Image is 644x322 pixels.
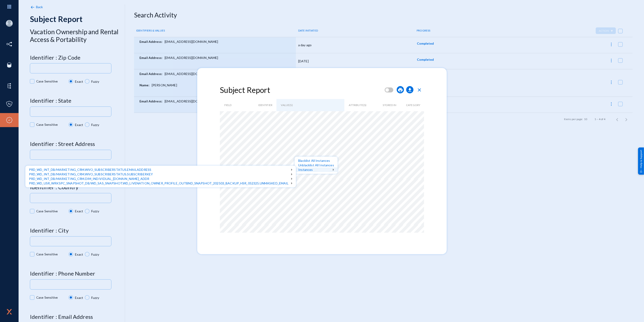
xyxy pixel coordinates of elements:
div: PRD_WD_INT_DB/MARKETING_CRM.WVO_SUBSCRIBERSTATUS.EMAILADDRESS [25,167,296,172]
div: PRD_WD_INT_DB/MARKETING_CRM.WVO_SUBSCRIBERSTATUS.SUBSCRIBERKEY [25,172,296,177]
div: Blacklist All Instances [295,158,338,163]
div: Unblacklist All Instances [295,163,338,167]
div: PRD_WD_USR_WRKSPC_SNAPSHOT_DB/WD_SAS_SNAPSHOT.WD_LIVENATION_OWNER_PROFILE_OUTBND_SNAPSHOT_202503_... [25,181,296,186]
div: Instances [295,167,338,172]
div: PRD_WD_INT_DB/MARKETING_CRM.DIM_INDIVIDUAL_[DOMAIN_NAME]_ADDR [25,177,296,181]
